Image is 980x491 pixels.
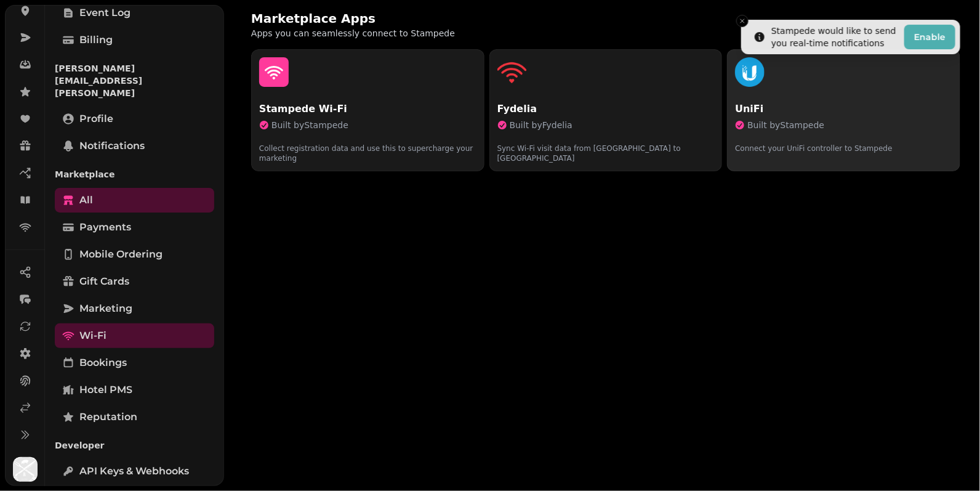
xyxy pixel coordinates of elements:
span: API keys & webhooks [79,464,189,479]
p: Stampede Wi-Fi [259,102,476,116]
span: Gift cards [79,274,129,289]
span: Built by Fydelia [510,119,572,131]
p: Sync Wi-Fi visit data from [GEOGRAPHIC_DATA] to [GEOGRAPHIC_DATA] [497,134,715,163]
a: Reputation [55,405,214,429]
button: Close toast [736,15,749,27]
a: Gift cards [55,269,214,294]
a: Wi-Fi [55,323,214,348]
img: UniFi favicon [735,57,765,87]
span: Wi-Fi [79,328,106,343]
p: [PERSON_NAME][EMAIL_ADDRESS][PERSON_NAME] [55,57,214,104]
a: Payments [55,215,214,240]
p: UniFi [735,102,952,116]
img: Fydelia favicon [497,57,527,87]
button: Stampede Wi-FiBuilt byStampedeCollect registration data and use this to supercharge your marketing [251,49,484,171]
span: Billing [79,33,113,47]
a: Event log [55,1,214,25]
p: Collect registration data and use this to supercharge your marketing [259,134,476,163]
span: Marketing [79,301,132,316]
div: Stampede would like to send you real-time notifications [771,25,899,49]
span: Built by Stampede [271,119,348,131]
button: User avatar [10,457,40,482]
a: API keys & webhooks [55,459,214,484]
img: User avatar [13,457,38,482]
a: Hotel PMS [55,378,214,402]
button: Fydelia faviconFydeliaBuilt byFydeliaSync Wi-Fi visit data from [GEOGRAPHIC_DATA] to [GEOGRAPHIC_... [489,49,723,171]
span: Reputation [79,410,137,424]
span: All [79,193,93,208]
span: Event log [79,6,131,20]
p: Connect your UniFi controller to Stampede [735,134,952,153]
a: Billing [55,28,214,52]
a: Profile [55,107,214,131]
button: UniFi faviconUniFiBuilt byStampedeConnect your UniFi controller to Stampede [727,49,960,171]
h2: Marketplace Apps [251,10,488,27]
span: Bookings [79,355,127,370]
a: All [55,188,214,213]
span: Hotel PMS [79,383,132,397]
span: Profile [79,112,113,126]
p: Apps you can seamlessly connect to Stampede [251,27,566,39]
a: Notifications [55,134,214,158]
button: Enable [904,25,955,49]
a: Mobile ordering [55,242,214,267]
span: Payments [79,220,131,235]
a: Marketing [55,296,214,321]
span: Built by Stampede [747,119,824,131]
p: Fydelia [497,102,715,116]
a: Bookings [55,351,214,375]
span: Notifications [79,139,145,153]
span: Mobile ordering [79,247,163,262]
p: Developer [55,434,214,457]
p: Marketplace [55,163,214,185]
